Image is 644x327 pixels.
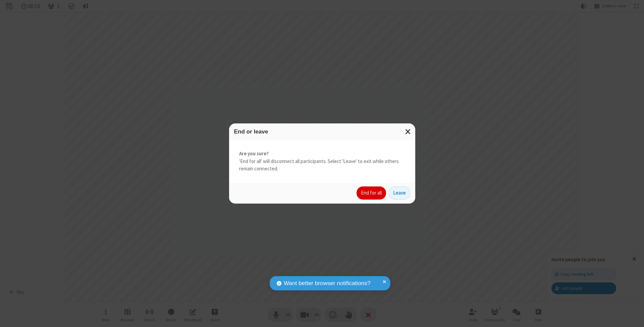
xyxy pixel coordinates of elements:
span: Want better browser notifications? [284,279,370,288]
strong: Are you sure? [239,150,405,158]
button: End for all [357,186,386,200]
button: Leave [389,186,410,200]
div: 'End for all' will disconnect all participants. Select 'Leave' to exit while others remain connec... [229,140,415,183]
h3: End or leave [234,128,410,135]
button: Close modal [401,123,415,140]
